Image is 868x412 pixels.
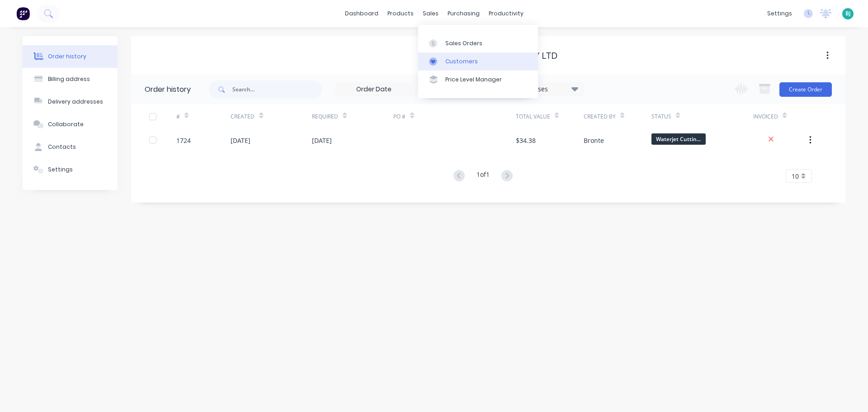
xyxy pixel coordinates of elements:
div: Status [651,104,753,129]
div: [DATE] [231,136,250,145]
span: Waterjet Cuttin... [651,133,706,145]
div: Total Value [516,113,550,121]
div: Contacts [48,143,76,151]
button: Delivery addresses [23,90,118,113]
div: Invoiced [753,104,807,129]
input: Search... [232,81,322,99]
button: Order history [23,45,118,68]
div: Created By [584,104,651,129]
div: # [176,113,180,121]
div: Delivery addresses [48,98,103,106]
div: Total Value [516,104,584,129]
button: Collaborate [23,113,118,136]
div: 1 of 1 [476,170,490,183]
div: Order history [48,52,86,61]
div: Required [312,113,338,121]
a: Sales Orders [418,34,538,52]
div: Customers [445,57,478,66]
div: 1724 [176,136,191,145]
div: PO # [393,104,515,129]
div: 34 Statuses [508,84,584,94]
div: sales [418,7,443,20]
div: Billing address [48,75,90,83]
div: settings [763,7,797,20]
div: productivity [484,7,528,20]
a: dashboard [340,7,383,20]
a: Customers [418,52,538,71]
span: 10 [792,171,799,181]
button: Settings [23,158,118,181]
div: Sales Orders [445,39,482,47]
div: Order history [145,84,191,95]
div: PO # [393,113,406,121]
a: Price Level Manager [418,71,538,89]
div: [DATE] [312,136,332,145]
div: Created By [584,113,616,121]
div: purchasing [443,7,484,20]
div: Collaborate [48,120,84,128]
button: Billing address [23,68,118,90]
img: Factory [16,7,30,20]
div: # [176,104,231,129]
input: Order Date [336,83,412,96]
div: Required [312,104,393,129]
div: Status [651,113,671,121]
button: Contacts [23,136,118,158]
div: Price Level Manager [445,76,502,84]
div: Created [231,104,312,129]
div: Settings [48,166,73,174]
div: Created [231,113,255,121]
div: products [383,7,418,20]
div: Invoiced [753,113,778,121]
div: Bronte [584,136,604,145]
span: BJ [845,9,851,18]
div: $34.38 [516,136,536,145]
button: Create Order [779,82,832,97]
